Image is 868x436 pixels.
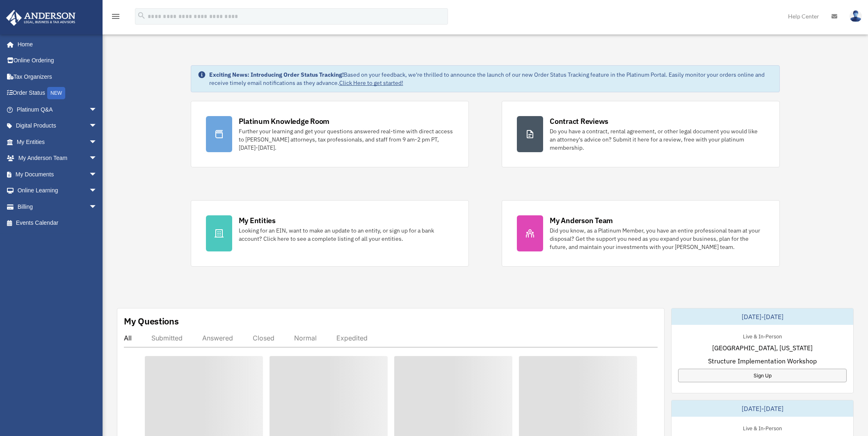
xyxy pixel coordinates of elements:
[111,14,121,21] a: menu
[89,150,105,167] span: arrow_drop_down
[736,423,788,432] div: Live & In-Person
[6,166,110,183] a: My Documentsarrow_drop_down
[6,118,110,134] a: Digital Productsarrow_drop_down
[339,79,403,87] a: Click Here to get started!
[336,334,368,342] div: Expedited
[6,215,110,231] a: Events Calendar
[550,127,765,152] div: Do you have a contract, rental agreement, or other legal document you would like an attorney's ad...
[6,183,110,199] a: Online Learningarrow_drop_down
[6,36,105,53] a: Home
[4,10,78,26] img: Anderson Advisors Platinum Portal
[89,166,105,183] span: arrow_drop_down
[209,71,773,87] div: Based on your feedback, we're thrilled to announce the launch of our new Order Status Tracking fe...
[47,87,65,99] div: NEW
[550,215,613,226] div: My Anderson Team
[550,226,765,251] div: Did you know, as a Platinum Member, you have an entire professional team at your disposal? Get th...
[502,200,780,267] a: My Anderson Team Did you know, as a Platinum Member, you have an entire professional team at your...
[239,116,330,126] div: Platinum Knowledge Room
[294,334,317,342] div: Normal
[6,199,110,215] a: Billingarrow_drop_down
[209,71,344,78] strong: Exciting News: Introducing Order Status Tracking!
[137,11,146,20] i: search
[239,215,276,226] div: My Entities
[6,134,110,150] a: My Entitiesarrow_drop_down
[672,400,853,417] div: [DATE]-[DATE]
[191,200,469,267] a: My Entities Looking for an EIN, want to make an update to an entity, or sign up for a bank accoun...
[678,369,847,382] a: Sign Up
[708,356,817,366] span: Structure Implementation Workshop
[239,226,454,243] div: Looking for an EIN, want to make an update to an entity, or sign up for a bank account? Click her...
[6,53,110,69] a: Online Ordering
[6,150,110,167] a: My Anderson Teamarrow_drop_down
[736,331,788,340] div: Live & In-Person
[502,101,780,167] a: Contract Reviews Do you have a contract, rental agreement, or other legal document you would like...
[6,101,110,118] a: Platinum Q&Aarrow_drop_down
[89,134,105,151] span: arrow_drop_down
[124,334,132,342] div: All
[111,11,121,21] i: menu
[124,315,179,327] div: My Questions
[253,334,274,342] div: Closed
[712,343,813,353] span: [GEOGRAPHIC_DATA], [US_STATE]
[151,334,183,342] div: Submitted
[89,101,105,118] span: arrow_drop_down
[6,85,110,102] a: Order StatusNEW
[202,334,233,342] div: Answered
[239,127,454,152] div: Further your learning and get your questions answered real-time with direct access to [PERSON_NAM...
[6,68,110,85] a: Tax Organizers
[89,199,105,215] span: arrow_drop_down
[89,183,105,199] span: arrow_drop_down
[850,10,862,22] img: User Pic
[191,101,469,167] a: Platinum Knowledge Room Further your learning and get your questions answered real-time with dire...
[89,118,105,135] span: arrow_drop_down
[550,116,608,126] div: Contract Reviews
[672,308,853,325] div: [DATE]-[DATE]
